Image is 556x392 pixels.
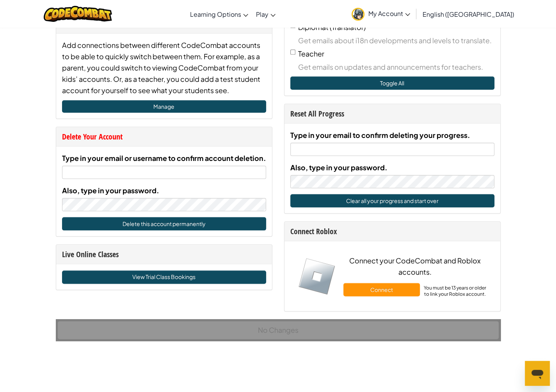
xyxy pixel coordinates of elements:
button: Connect [343,283,420,296]
iframe: Button to launch messaging window [525,361,550,386]
img: roblox-logo.svg [298,258,336,295]
p: Connect your CodeCombat and Roblox accounts. [343,255,486,277]
a: Manage [62,100,266,113]
label: Also, type in your password. [62,185,159,196]
span: Learning Options [190,10,241,18]
span: Play [256,10,268,18]
a: My Account [348,2,414,26]
div: Add connections between different CodeCombat accounts to be able to quickly switch between them. ... [62,39,266,96]
img: avatar [352,8,364,21]
span: My Account [368,9,410,18]
label: Type in your email or username to confirm account deletion. [62,152,266,164]
div: Connect Roblox [290,226,494,237]
div: Reset All Progress [290,108,494,119]
div: Delete Your Account [62,131,266,142]
a: Play [252,4,279,25]
span: Get emails about i18n developments and levels to translate. [298,35,494,46]
span: Teacher [298,49,324,58]
a: English ([GEOGRAPHIC_DATA]) [419,4,518,25]
span: Get emails on updates and announcements for teachers. [298,61,494,72]
label: Also, type in your password. [290,162,387,173]
div: You must be 13 years or older to link your Roblox account. [424,285,487,297]
a: Learning Options [186,4,252,25]
span: English ([GEOGRAPHIC_DATA]) [423,10,514,18]
button: Toggle All [290,76,494,90]
a: View Trial Class Bookings [62,270,266,284]
label: Type in your email to confirm deleting your progress. [290,129,470,141]
button: Delete this account permanently [62,217,266,230]
div: Live Online Classes [62,249,266,260]
button: Clear all your progress and start over [290,194,494,207]
img: CodeCombat logo [44,6,112,22]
